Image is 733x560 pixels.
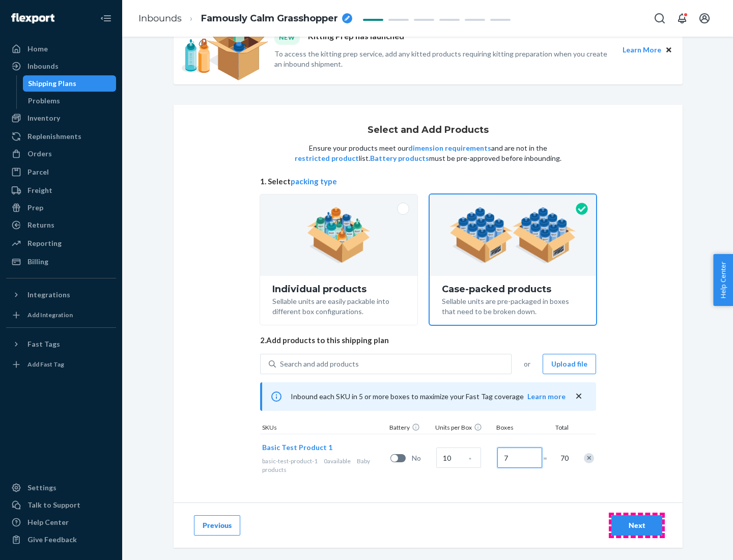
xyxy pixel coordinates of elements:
[27,131,81,142] div: Replenishments
[620,520,654,530] div: Next
[6,41,116,57] a: Home
[6,531,116,548] button: Give Feedback
[6,110,116,126] a: Inventory
[307,207,371,263] img: individual-pack.facf35554cb0f1810c75b2bd6df2d64e.png
[27,61,59,71] div: Inbounds
[201,12,338,25] span: Famously Calm Grasshopper
[650,8,670,29] button: Open Search Box
[663,44,674,55] button: Close
[6,356,116,373] a: Add Fast Tag
[291,176,337,187] button: packing type
[713,254,733,306] button: Help Center
[408,143,491,153] button: dimension requirements
[260,335,596,346] span: 2. Add products to this shipping plan
[138,13,182,24] a: Inbounds
[6,217,116,233] a: Returns
[6,200,116,216] a: Prep
[23,75,117,92] a: Shipping Plans
[27,185,52,195] div: Freight
[494,423,545,434] div: Boxes
[27,517,69,527] div: Help Center
[6,336,116,352] button: Fast Tags
[27,113,60,123] div: Inventory
[412,453,432,463] span: No
[558,453,569,463] span: 70
[545,423,571,434] div: Total
[260,423,387,434] div: SKUs
[28,96,60,106] div: Problems
[262,442,332,453] button: Basic Test Product 1
[524,359,530,369] span: or
[27,167,49,177] div: Parcel
[442,284,584,294] div: Case-packed products
[295,153,359,163] button: restricted product
[262,457,386,474] div: Baby products
[543,354,596,374] button: Upload file
[11,13,54,23] img: Flexport logo
[584,453,594,463] div: Remove Item
[527,391,566,402] button: Learn more
[272,284,405,294] div: Individual products
[27,203,43,213] div: Prep
[260,176,596,187] span: 1. Select
[6,287,116,303] button: Integrations
[27,483,57,493] div: Settings
[27,500,80,510] div: Talk to Support
[497,447,542,468] input: Number of boxes
[6,146,116,162] a: Orders
[260,382,596,411] div: Inbound each SKU in 5 or more boxes to maximize your Fast Tag coverage
[27,44,48,54] div: Home
[6,128,116,145] a: Replenishments
[194,515,240,536] button: Previous
[27,238,62,248] div: Reporting
[543,453,553,463] span: =
[6,514,116,530] a: Help Center
[324,457,351,465] span: 0 available
[280,359,359,369] div: Search and add products
[436,447,481,468] input: Case Quantity
[6,307,116,323] a: Add Integration
[672,8,692,29] button: Open notifications
[694,8,715,29] button: Open account menu
[370,153,429,163] button: Battery products
[23,93,117,109] a: Problems
[433,423,494,434] div: Units per Box
[262,443,332,452] span: Basic Test Product 1
[387,423,433,434] div: Battery
[27,220,54,230] div: Returns
[6,182,116,199] a: Freight
[27,311,73,319] div: Add Integration
[6,235,116,251] a: Reporting
[294,143,562,163] p: Ensure your products meet our and are not in the list. must be pre-approved before inbounding.
[27,339,60,349] div: Fast Tags
[574,391,584,402] button: close
[442,294,584,317] div: Sellable units are pre-packaged in boxes that need to be broken down.
[27,149,52,159] div: Orders
[623,44,661,55] button: Learn More
[6,254,116,270] a: Billing
[96,8,116,29] button: Close Navigation
[130,4,360,34] ol: breadcrumbs
[27,290,70,300] div: Integrations
[6,164,116,180] a: Parcel
[611,515,662,536] button: Next
[368,125,489,135] h1: Select and Add Products
[274,49,613,69] p: To access the kitting prep service, add any kitted products requiring kitting preparation when yo...
[27,360,64,369] div: Add Fast Tag
[308,31,404,44] p: Kitting Prep has launched
[6,480,116,496] a: Settings
[274,31,300,44] div: NEW
[6,497,116,513] a: Talk to Support
[28,78,76,89] div: Shipping Plans
[27,535,77,545] div: Give Feedback
[27,257,48,267] div: Billing
[6,58,116,74] a: Inbounds
[262,457,318,465] span: basic-test-product-1
[449,207,576,263] img: case-pack.59cecea509d18c883b923b81aeac6d0b.png
[272,294,405,317] div: Sellable units are easily packable into different box configurations.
